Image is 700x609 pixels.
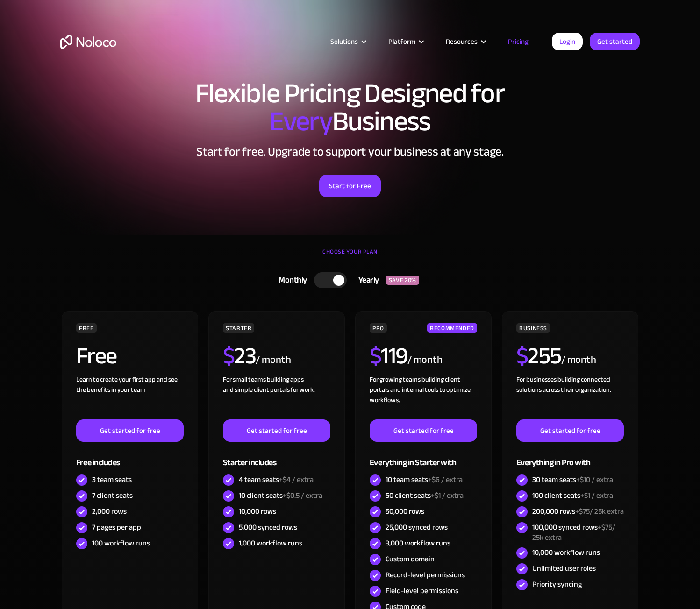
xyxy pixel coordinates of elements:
div: Solutions [319,35,377,48]
div: 1,000 workflow runs [239,538,302,548]
div: / month [256,353,291,368]
div: PRO [370,323,387,333]
span: +$1 / extra [580,489,613,503]
div: 10 client seats [239,490,322,501]
div: Monthly [267,273,314,287]
div: 5,000 synced rows [239,522,297,532]
div: For businesses building connected solutions across their organization. ‍ [516,375,624,419]
span: +$0.5 / extra [283,489,322,503]
div: Record-level permissions [386,570,465,580]
a: Get started for free [76,419,184,442]
div: 30 team seats [532,474,613,485]
a: Get started for free [370,419,477,442]
span: +$1 / extra [431,489,464,503]
div: 10 team seats [386,474,463,485]
span: +$6 / extra [428,473,463,487]
h2: 23 [223,344,256,368]
div: For growing teams building client portals and internal tools to optimize workflows. [370,375,477,419]
span: +$75/ 25k extra [575,504,624,518]
h2: 255 [516,344,561,368]
div: Everything in Pro with [516,442,624,472]
div: Learn to create your first app and see the benefits in your team ‍ [76,375,184,419]
a: Get started [590,33,640,50]
div: Priority syncing [532,579,582,589]
div: 100 client seats [532,490,613,501]
h2: 119 [370,344,407,368]
span: +$10 / extra [576,473,613,487]
div: For small teams building apps and simple client portals for work. ‍ [223,375,330,419]
div: Solutions [330,35,358,48]
div: 10,000 workflow runs [532,547,600,558]
div: Custom domain [386,554,435,564]
div: Resources [434,35,496,48]
div: 4 team seats [239,474,314,485]
div: Field-level permissions [386,586,458,596]
div: / month [407,353,443,368]
h2: Start for free. Upgrade to support your business at any stage. [60,145,640,159]
div: STARTER [223,323,254,333]
div: Platform [388,35,415,48]
span: Every [269,95,332,148]
div: 25,000 synced rows [386,522,448,532]
div: 50 client seats [386,490,464,501]
div: FREE [76,323,97,333]
div: Unlimited user roles [532,563,596,574]
div: 10,000 rows [239,506,276,517]
div: Resources [446,35,478,48]
div: 50,000 rows [386,506,424,517]
a: Get started for free [223,419,330,442]
div: 3,000 workflow runs [386,538,450,548]
div: 200,000 rows [532,506,624,517]
div: Free includes [76,442,184,472]
div: 100 workflow runs [92,538,150,548]
div: 7 client seats [92,490,133,501]
div: CHOOSE YOUR PLAN [60,245,640,268]
div: BUSINESS [516,323,550,333]
div: Yearly [347,273,386,287]
div: Everything in Starter with [370,442,477,472]
div: RECOMMENDED [427,323,477,333]
a: Get started for free [516,419,624,442]
span: $ [370,334,381,378]
div: Platform [377,35,434,48]
div: 7 pages per app [92,522,141,532]
h2: Free [76,344,117,368]
div: 100,000 synced rows [532,522,624,543]
div: 3 team seats [92,474,132,485]
h1: Flexible Pricing Designed for Business [60,79,640,135]
span: +$4 / extra [279,473,314,487]
a: Start for Free [319,175,381,197]
a: Pricing [496,35,540,48]
a: Login [552,33,583,50]
div: SAVE 20% [386,276,419,285]
div: Starter includes [223,442,330,472]
div: / month [561,353,596,368]
a: home [60,35,116,49]
span: $ [223,334,235,378]
div: 2,000 rows [92,506,127,517]
span: +$75/ 25k extra [532,520,615,545]
span: $ [516,334,528,378]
